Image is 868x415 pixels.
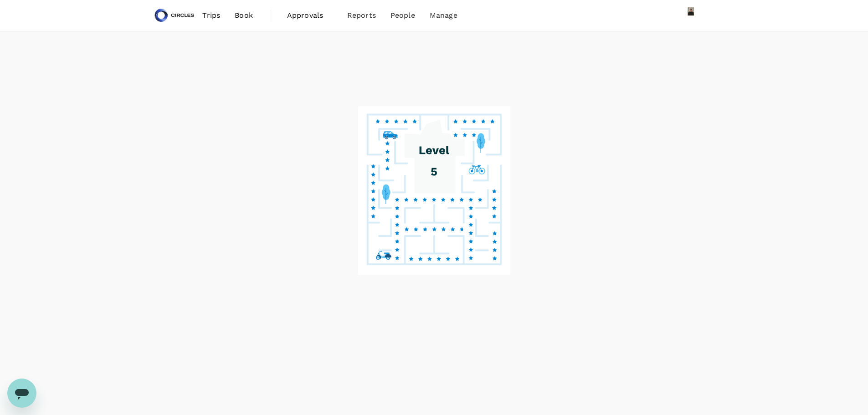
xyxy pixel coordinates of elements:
[430,10,457,21] span: Manage
[202,10,220,21] span: Trips
[287,10,333,21] span: Approvals
[347,10,376,21] span: Reports
[154,5,195,26] img: Circles
[682,6,700,25] img: Azizi Ratna Yulis Mohd Zin
[390,10,415,21] span: People
[235,10,253,21] span: Book
[7,379,36,408] iframe: Button to launch messaging window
